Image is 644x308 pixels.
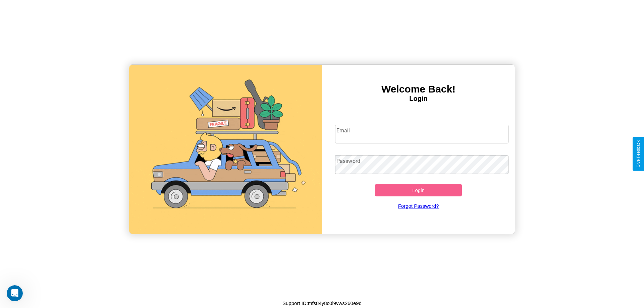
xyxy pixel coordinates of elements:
a: Forgot Password? [332,196,505,215]
button: Login [375,184,462,196]
img: gif [129,65,322,234]
p: Support ID: mfs84y8c0l9vws260e9d [282,299,362,308]
div: Give Feedback [636,140,641,168]
h4: Login [322,95,515,103]
iframe: Intercom live chat [7,285,23,301]
h3: Welcome Back! [322,83,515,95]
